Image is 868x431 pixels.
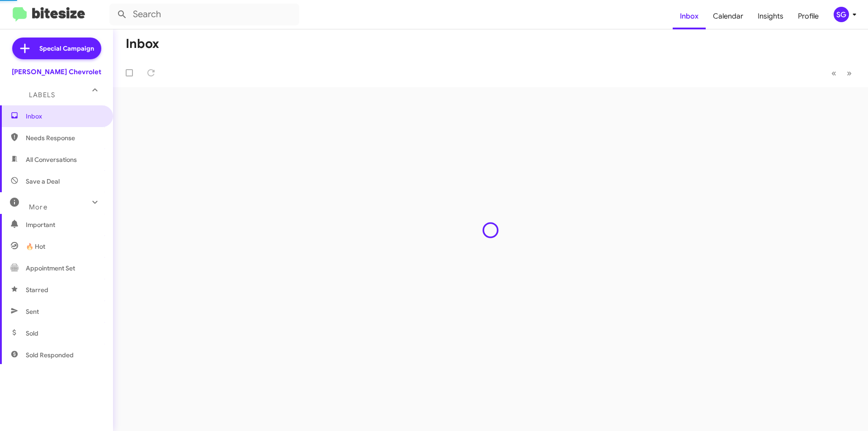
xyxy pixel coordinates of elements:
[750,3,791,29] a: Insights
[12,38,101,59] a: Special Campaign
[826,64,842,82] button: Previous
[26,242,45,251] span: 🔥 Hot
[26,307,39,316] span: Sent
[791,3,826,29] a: Profile
[26,329,38,338] span: Sold
[26,285,48,294] span: Starred
[26,133,103,142] span: Needs Response
[826,7,858,22] button: SG
[706,3,750,29] a: Calendar
[39,44,94,53] span: Special Campaign
[841,64,857,82] button: Next
[29,203,47,211] span: More
[12,67,101,76] div: [PERSON_NAME] Chevrolet
[126,37,159,51] h1: Inbox
[26,112,103,121] span: Inbox
[826,64,857,82] nav: Page navigation example
[834,7,849,22] div: SG
[109,4,299,25] input: Search
[29,91,55,99] span: Labels
[26,155,77,164] span: All Conversations
[26,264,75,273] span: Appointment Set
[847,67,852,79] span: »
[26,350,74,360] span: Sold Responded
[673,3,706,29] a: Inbox
[26,177,60,186] span: Save a Deal
[26,220,103,229] span: Important
[831,67,836,79] span: «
